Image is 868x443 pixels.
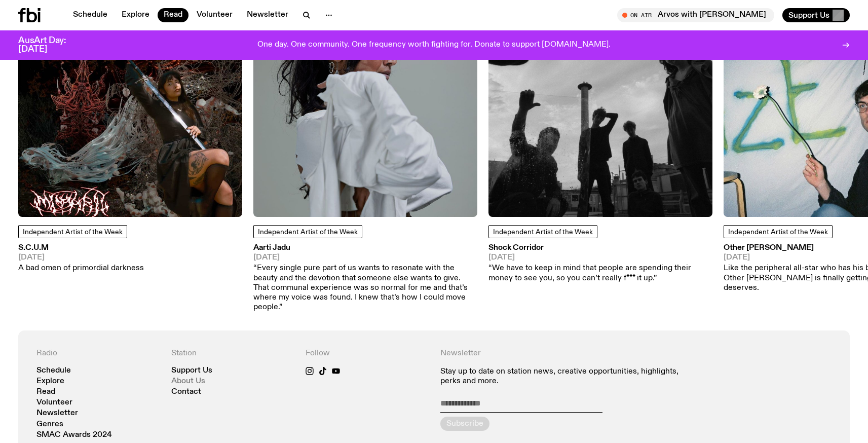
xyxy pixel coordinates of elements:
a: Volunteer [36,399,72,407]
span: [DATE] [488,254,712,262]
span: [DATE] [253,254,477,262]
span: Independent Artist of the Week [258,229,358,236]
a: Explore [116,8,156,22]
span: Support Us [788,11,829,20]
a: Independent Artist of the Week [724,225,833,238]
h3: AusArt Day: [DATE] [18,36,83,54]
p: A bad omen of primordial darkness [18,264,144,273]
a: Independent Artist of the Week [18,225,127,238]
a: Volunteer [191,8,239,22]
a: Independent Artist of the Week [488,225,597,238]
p: “Every single pure part of us wants to resonate with the beauty and the devotion that someone els... [253,264,477,312]
a: Aarti Jadu[DATE]“Every single pure part of us wants to resonate with the beauty and the devotion ... [253,244,477,312]
a: S.C.U.M[DATE]A bad omen of primordial darkness [18,244,144,274]
a: Schedule [67,8,114,22]
a: Schedule [36,367,71,375]
a: Support Us [171,367,212,375]
span: Independent Artist of the Week [493,229,593,236]
a: Genres [36,421,63,428]
p: Stay up to date on station news, creative opportunities, highlights, perks and more. [440,367,697,386]
h3: S.C.U.M [18,244,144,252]
h4: Station [171,349,294,358]
span: Independent Artist of the Week [728,229,828,236]
h3: Aarti Jadu [253,244,477,252]
p: One day. One community. One frequency worth fighting for. Donate to support [DOMAIN_NAME]. [257,41,611,50]
a: Read [158,8,188,22]
p: “We have to keep in mind that people are spending their money to see you, so you can’t really f**... [488,264,712,283]
a: Explore [36,378,64,385]
h3: Shock Corridor [488,244,712,252]
a: Shock Corridor[DATE]“We have to keep in mind that people are spending their money to see you, so ... [488,244,712,283]
a: About Us [171,378,205,385]
span: Independent Artist of the Week [23,229,123,236]
h4: Newsletter [440,349,697,358]
button: Subscribe [440,417,489,431]
h4: Follow [306,349,428,358]
span: [DATE] [18,254,144,262]
a: Independent Artist of the Week [253,225,362,238]
a: SMAC Awards 2024 [36,431,112,439]
a: Newsletter [241,8,294,22]
a: Contact [171,388,201,396]
button: On AirArvos with [PERSON_NAME] [617,8,774,22]
h4: Radio [36,349,159,358]
a: Newsletter [36,410,78,417]
button: Support Us [782,8,850,22]
a: Read [36,388,55,396]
